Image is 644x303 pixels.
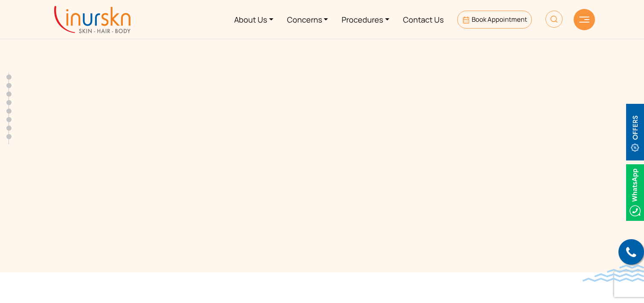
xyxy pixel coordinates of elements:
[626,164,644,221] img: Whatsappicon
[396,3,450,35] a: Contact Us
[335,3,396,35] a: Procedures
[583,265,644,282] img: bluewave
[472,15,527,24] span: Book Appointment
[626,187,644,197] a: Whatsappicon
[457,11,532,29] a: Book Appointment
[227,3,280,35] a: About Us
[579,17,589,23] img: hamLine.svg
[545,11,563,28] img: HeaderSearch
[626,104,644,160] img: offerBt
[54,6,131,33] img: inurskn-logo
[280,3,335,35] a: Concerns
